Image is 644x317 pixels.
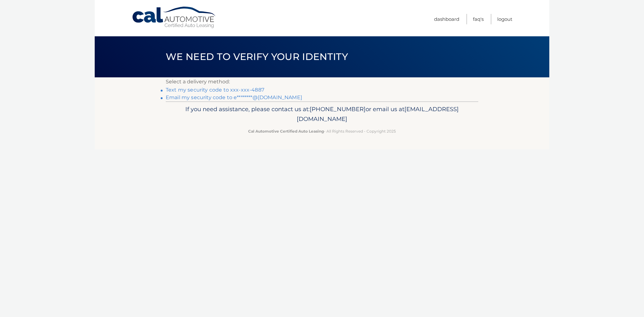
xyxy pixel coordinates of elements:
p: If you need assistance, please contact us at: or email us at [170,104,474,124]
p: Select a delivery method: [166,77,478,86]
a: Logout [497,14,512,24]
a: Text my security code to xxx-xxx-4887 [166,87,264,93]
a: Email my security code to e********@[DOMAIN_NAME] [166,94,302,100]
span: [PHONE_NUMBER] [310,105,366,113]
p: - All Rights Reserved - Copyright 2025 [170,128,474,135]
a: FAQ's [473,14,484,24]
span: We need to verify your identity [166,51,348,63]
strong: Cal Automotive Certified Auto Leasing [248,129,324,134]
a: Cal Automotive [132,6,217,29]
a: Dashboard [434,14,459,24]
